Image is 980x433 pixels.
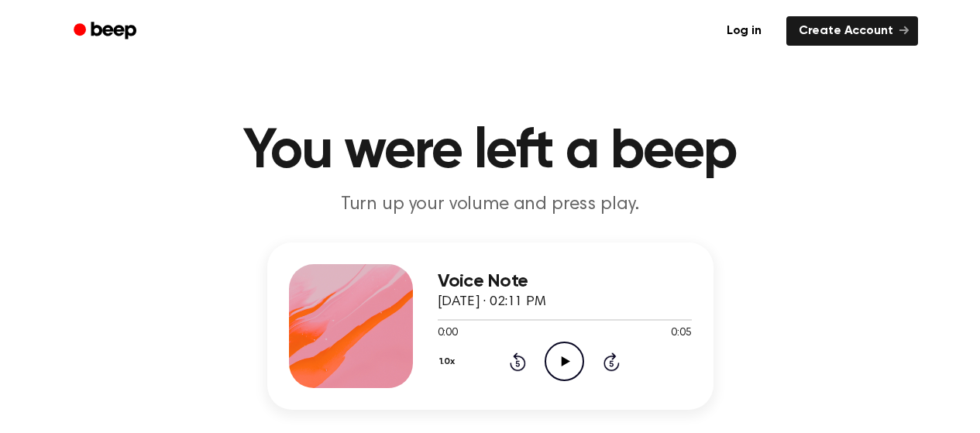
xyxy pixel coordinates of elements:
[438,271,692,292] h3: Voice Note
[786,16,918,46] a: Create Account
[438,349,461,375] button: 1.0x
[671,325,691,342] span: 0:05
[63,16,150,46] a: Beep
[711,13,777,49] a: Log in
[94,124,887,180] h1: You were left a beep
[438,325,458,342] span: 0:00
[193,192,788,218] p: Turn up your volume and press play.
[438,295,546,309] span: [DATE] · 02:11 PM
